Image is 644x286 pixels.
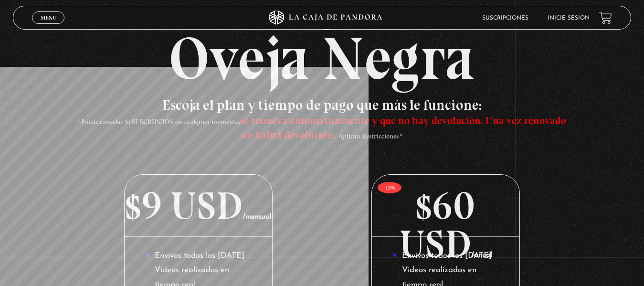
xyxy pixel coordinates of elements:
a: Suscripciones [482,15,528,21]
span: /mensual [243,213,272,221]
span: Suscripción [13,10,631,29]
a: View your shopping cart [599,11,612,24]
h2: Oveja Negra [13,10,631,88]
p: $9 USD [125,175,272,237]
span: Menu [41,15,56,21]
h3: Escoja el plan y tiempo de pago que más le funcione: [74,98,569,141]
span: Cerrar [37,23,60,30]
span: * Puede cancelar la SUSCRIPCIÓN en cualquier momento, - Aplican Restricciones * [77,118,566,140]
a: Inicie sesión [548,15,590,21]
span: se renueva automáticamente y que no hay devolución. Una vez renovado no habrá devolución. [240,114,566,141]
p: $60 USD [372,175,519,237]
